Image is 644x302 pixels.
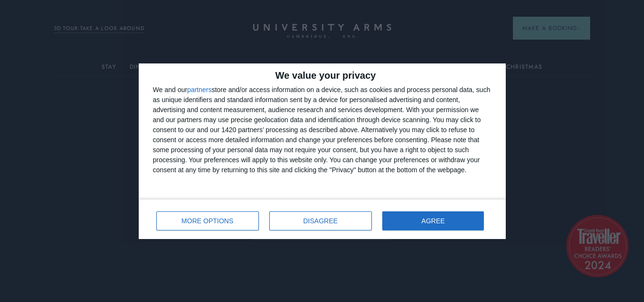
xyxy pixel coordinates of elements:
span: AGREE [421,218,445,224]
span: DISAGREE [303,218,337,224]
div: qc-cmp2-ui [139,63,506,239]
span: MORE OPTIONS [182,218,234,224]
div: We and our store and/or access information on a device, such as cookies and process personal data... [153,85,491,175]
button: DISAGREE [269,211,372,230]
button: partners [187,86,212,93]
button: AGREE [382,211,484,230]
button: MORE OPTIONS [156,211,259,230]
h2: We value your privacy [153,71,491,80]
